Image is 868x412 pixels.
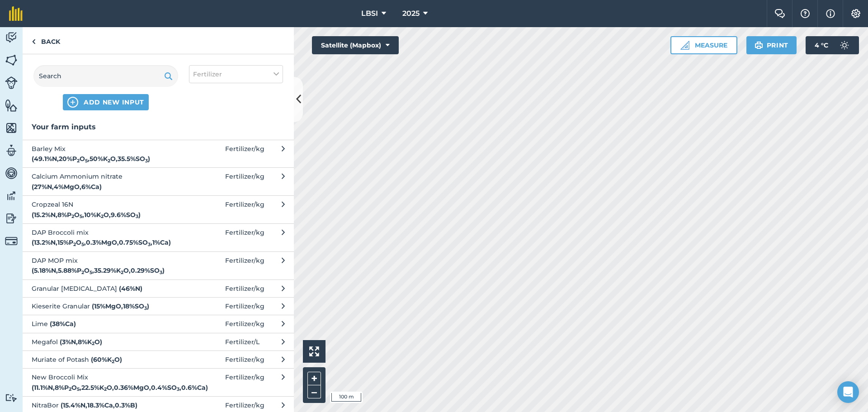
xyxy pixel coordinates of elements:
[402,8,420,19] span: 2025
[5,76,18,89] img: svg+xml;base64,PD94bWwgdmVyc2lvbj0iMS4wIiBlbmNvZGluZz0idXRmLTgiPz4KPCEtLSBHZW5lcmF0b3I6IEFkb2JlIE...
[69,386,71,392] sub: 2
[160,270,162,275] sub: 3
[32,284,179,294] span: Granular [MEDICAL_DATA]
[32,400,179,410] span: NitraBor
[108,158,110,164] sub: 2
[837,381,859,403] div: Open Intercom Messenger
[92,302,149,310] strong: ( 15 % MgO , 18 % SO )
[32,36,36,47] img: svg+xml;base64,PHN2ZyB4bWxucz0iaHR0cDovL3d3dy53My5vcmcvMjAwMC9zdmciIHdpZHRoPSI5IiBoZWlnaHQ9IjI0Ii...
[23,140,294,168] button: Barley Mix (49.1%N,20%P2O5,50%K2O,35.5%SO3)Fertilizer/kg
[23,27,69,54] a: Back
[32,355,179,365] span: Muriate of Potash
[361,8,378,19] span: LBSI
[746,36,797,54] button: Print
[5,166,18,180] img: svg+xml;base64,PD94bWwgdmVyc2lvbj0iMS4wIiBlbmNvZGluZz0idXRmLTgiPz4KPCEtLSBHZW5lcmF0b3I6IEFkb2JlIE...
[225,301,264,311] span: Fertilizer / kg
[33,65,178,87] input: Search
[144,305,147,311] sub: 3
[92,341,94,346] sub: 2
[307,372,321,385] button: +
[32,199,179,220] span: Cropzeal 16N
[23,297,294,315] button: Kieserite Granular (15%MgO,18%SO3)Fertilizer/kg
[755,40,763,51] img: svg+xml;base64,PHN2ZyB4bWxucz0iaHR0cDovL3d3dy53My5vcmcvMjAwMC9zdmciIHdpZHRoPSIxOSIgaGVpZ2h0PSIyNC...
[112,359,114,365] sub: 2
[225,144,264,164] span: Fertilizer / kg
[23,251,294,279] button: DAP MOP mix (5.18%N,5.88%P2O5,35.29%K2O,0.29%SO3)Fertilizer/kg
[32,301,179,311] span: Kieserite Granular
[5,144,18,157] img: svg+xml;base64,PD94bWwgdmVyc2lvbj0iMS4wIiBlbmNvZGluZz0idXRmLTgiPz4KPCEtLSBHZW5lcmF0b3I6IEFkb2JlIE...
[225,337,259,347] span: Fertilizer / L
[23,315,294,332] button: Lime (38%Ca)Fertilizer/kg
[73,242,76,247] sub: 2
[32,372,179,393] span: New Broccoli Mix
[225,372,264,393] span: Fertilizer / kg
[225,400,264,410] span: Fertilizer / kg
[77,158,80,164] sub: 2
[32,183,102,191] strong: ( 27 % N , 4 % MgO , 6 % Ca )
[307,385,321,398] button: –
[800,9,811,18] img: A question mark icon
[193,69,222,79] span: Fertilizer
[9,6,23,21] img: fieldmargin Logo
[5,53,18,67] img: svg+xml;base64,PHN2ZyB4bWxucz0iaHR0cDovL3d3dy53My5vcmcvMjAwMC9zdmciIHdpZHRoPSI1NiIgaGVpZ2h0PSI2MC...
[225,171,264,192] span: Fertilizer / kg
[23,368,294,396] button: New Broccoli Mix (11.1%N,8%P2O5,22.5%K2O,0.36%MgO,0.4%SO3,0.6%Ca)Fertilizer/kg
[32,211,141,219] strong: ( 15.2 % N , 8 % P O , 10 % K O , 9.6 % SO )
[774,9,785,18] img: Two speech bubbles overlapping with the left bubble in the forefront
[85,158,88,164] sub: 5
[5,212,18,225] img: svg+xml;base64,PD94bWwgdmVyc2lvbj0iMS4wIiBlbmNvZGluZz0idXRmLTgiPz4KPCEtLSBHZW5lcmF0b3I6IEFkb2JlIE...
[815,36,828,54] span: 4 ° C
[90,270,92,275] sub: 5
[225,319,264,329] span: Fertilizer / kg
[189,65,283,83] button: Fertilizer
[32,337,179,347] span: Megafol
[32,238,171,246] strong: ( 13.2 % N , 15 % P O , 0.3 % MgO , 0.75 % SO , 1 % Ca )
[806,36,859,54] button: 4 °C
[23,195,294,223] button: Cropzeal 16N (15.2%N,8%P2O5,10%K2O,9.6%SO3)Fertilizer/kg
[32,144,179,164] span: Barley Mix
[32,155,150,163] strong: ( 49.1 % N , 20 % P O , 50 % K O , 35.5 % SO )
[77,386,80,392] sub: 5
[61,401,137,409] strong: ( 15.4 % N , 18.3 % Ca , 0.3 % B )
[670,36,737,54] button: Measure
[145,158,148,164] sub: 3
[63,94,149,110] button: ADD NEW INPUT
[136,213,138,219] sub: 3
[32,384,208,392] strong: ( 11.1 % N , 8 % P O , 22.5 % K O , 0.36 % MgO , 0.4 % SO , 0.6 % Ca )
[121,270,123,275] sub: 2
[80,213,82,219] sub: 5
[23,121,294,133] h3: Your farm inputs
[81,242,84,247] sub: 5
[119,284,142,293] strong: ( 46 % N )
[312,36,399,54] button: Satellite (Mapbox)
[5,31,18,44] img: svg+xml;base64,PD94bWwgdmVyc2lvbj0iMS4wIiBlbmNvZGluZz0idXRmLTgiPz4KPCEtLSBHZW5lcmF0b3I6IEFkb2JlIE...
[32,266,165,275] strong: ( 5.18 % N , 5.88 % P O , 35.29 % K O , 0.29 % SO )
[23,333,294,350] button: Megafol (3%N,8%K2O)Fertilizer/L
[225,256,264,276] span: Fertilizer / kg
[5,189,18,203] img: svg+xml;base64,PD94bWwgdmVyc2lvbj0iMS4wIiBlbmNvZGluZz0idXRmLTgiPz4KPCEtLSBHZW5lcmF0b3I6IEFkb2JlIE...
[23,279,294,297] button: Granular [MEDICAL_DATA] (46%N)Fertilizer/kg
[5,393,18,402] img: svg+xml;base64,PD94bWwgdmVyc2lvbj0iMS4wIiBlbmNvZGluZz0idXRmLTgiPz4KPCEtLSBHZW5lcmF0b3I6IEFkb2JlIE...
[32,256,179,276] span: DAP MOP mix
[148,242,151,247] sub: 3
[104,386,107,392] sub: 2
[850,9,861,18] img: A cog icon
[81,270,84,275] sub: 2
[164,71,173,81] img: svg+xml;base64,PHN2ZyB4bWxucz0iaHR0cDovL3d3dy53My5vcmcvMjAwMC9zdmciIHdpZHRoPSIxOSIgaGVpZ2h0PSIyNC...
[23,167,294,195] button: Calcium Ammonium nitrate (27%N,4%MgO,6%Ca)Fertilizer/kg
[225,227,264,248] span: Fertilizer / kg
[32,227,179,248] span: DAP Broccoli mix
[225,284,264,294] span: Fertilizer / kg
[225,355,264,365] span: Fertilizer / kg
[23,350,294,368] button: Muriate of Potash (60%K2O)Fertilizer/kg
[225,199,264,220] span: Fertilizer / kg
[101,213,104,219] sub: 2
[23,223,294,251] button: DAP Broccoli mix (13.2%N,15%P2O5,0.3%MgO,0.75%SO3,1%Ca)Fertilizer/kg
[826,8,835,19] img: svg+xml;base64,PHN2ZyB4bWxucz0iaHR0cDovL3d3dy53My5vcmcvMjAwMC9zdmciIHdpZHRoPSIxNyIgaGVpZ2h0PSIxNy...
[5,121,18,135] img: svg+xml;base64,PHN2ZyB4bWxucz0iaHR0cDovL3d3dy53My5vcmcvMjAwMC9zdmciIHdpZHRoPSI1NiIgaGVpZ2h0PSI2MC...
[60,338,102,346] strong: ( 3 % N , 8 % K O )
[32,171,179,192] span: Calcium Ammonium nitrate
[91,355,122,364] strong: ( 60 % K O )
[84,98,144,107] span: ADD NEW INPUT
[50,320,76,328] strong: ( 38 % Ca )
